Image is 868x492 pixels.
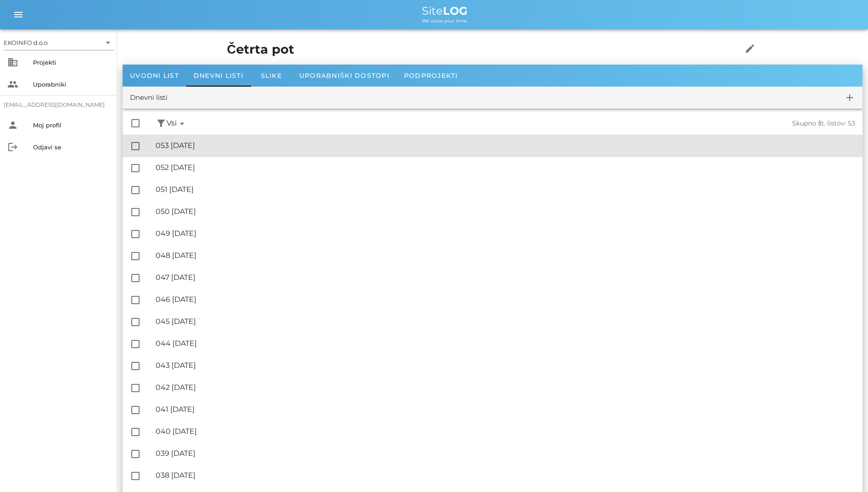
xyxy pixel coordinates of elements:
[744,43,755,54] i: edit
[156,251,855,260] div: 048 [DATE]
[156,295,855,304] div: 046 [DATE]
[156,339,855,348] div: 044 [DATE]
[156,471,855,480] div: 038 [DATE]
[156,361,855,370] div: 043 [DATE]
[156,317,855,326] div: 045 [DATE]
[156,141,855,150] div: 053 [DATE]
[130,71,179,80] span: Uvodni list
[822,448,868,492] div: Pripomoček za klepet
[102,37,113,48] i: arrow_drop_down
[422,4,468,17] span: Site
[7,120,18,131] i: person
[844,92,855,103] i: add
[177,118,188,129] i: arrow_drop_down
[404,71,458,80] span: Podprojekti
[130,93,167,103] div: Dnevni listi
[156,273,855,282] div: 047 [DATE]
[167,118,188,129] span: Vsi
[156,405,855,414] div: 041 [DATE]
[227,40,714,59] h1: Četrta pot
[422,18,468,24] span: We value your time.
[156,427,855,436] div: 040 [DATE]
[4,38,48,47] div: EKOINFO d.o.o
[156,207,855,216] div: 050 [DATE]
[13,9,24,20] i: menu
[156,163,855,172] div: 052 [DATE]
[522,120,856,127] div: Skupno št. listov: 53
[7,79,18,90] i: people
[33,143,110,151] div: Odjavi se
[299,71,389,80] span: Uporabniški dostopi
[33,59,110,66] div: Projekti
[156,118,167,129] button: filter_alt
[7,57,18,68] i: business
[156,449,855,458] div: 039 [DATE]
[156,185,855,194] div: 051 [DATE]
[33,121,110,129] div: Moj profil
[194,71,243,80] span: Dnevni listi
[443,4,468,17] b: LOG
[4,35,113,50] div: EKOINFO d.o.o
[156,383,855,392] div: 042 [DATE]
[156,229,855,238] div: 049 [DATE]
[261,71,282,80] span: Slike
[33,81,110,88] div: Uporabniki
[822,448,868,492] iframe: Chat Widget
[7,142,18,153] i: logout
